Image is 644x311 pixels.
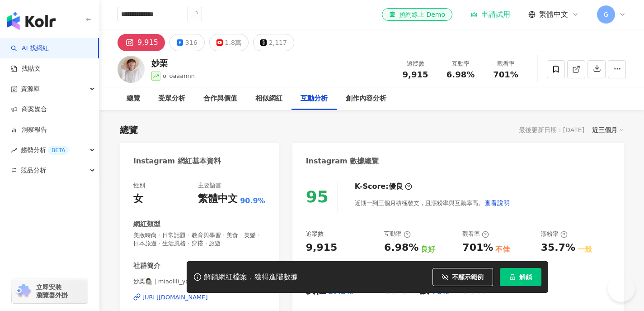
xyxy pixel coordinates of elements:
[11,147,17,153] span: rise
[509,274,516,280] span: lock
[432,268,493,286] button: 不顯示範例
[403,70,428,79] span: 9,915
[142,293,208,301] div: [URL][DOMAIN_NAME]
[14,284,32,298] img: chrome extension
[198,192,238,206] div: 繁體中文
[462,230,489,238] div: 觀看率
[346,93,386,104] div: 創作內容分析
[578,244,592,254] div: 一般
[21,160,46,181] span: 競品分析
[421,244,435,254] div: 良好
[541,230,568,238] div: 漲粉率
[306,156,379,166] div: Instagram 數據總覽
[11,44,49,53] a: searchAI 找網紅
[240,196,265,206] span: 90.9%
[158,93,185,104] div: 受眾分析
[384,230,411,238] div: 互動率
[355,182,412,191] div: K-Score :
[133,293,265,301] a: [URL][DOMAIN_NAME]
[306,241,338,255] div: 9,915
[198,182,221,190] div: 主要語言
[384,241,418,255] div: 6.98%
[389,182,403,191] div: 優良
[120,124,138,136] div: 總覽
[493,70,518,79] span: 701%
[255,93,282,104] div: 相似網紅
[301,93,328,104] div: 互動分析
[355,194,510,212] div: 近期一到三個月積極發文，且漲粉率與互動率高。
[519,273,532,281] span: 解鎖
[519,126,584,134] div: 最後更新日期：[DATE]
[447,70,475,79] span: 6.98%
[484,199,510,206] span: 查看說明
[21,79,40,99] span: 資源庫
[604,10,609,19] span: G
[11,64,41,73] a: 找貼文
[204,273,298,282] div: 解鎖網紅檔案，獲得進階數據
[48,146,69,155] div: BETA
[389,10,445,19] div: 預約線上 Demo
[306,187,329,206] div: 95
[484,194,510,212] button: 查看說明
[452,273,484,281] span: 不顯示範例
[7,12,56,30] img: logo
[592,124,624,136] div: 近三個月
[306,230,324,238] div: 追蹤數
[495,244,510,254] div: 不佳
[133,220,160,229] div: 網紅類型
[539,10,568,19] span: 繁體中文
[36,283,68,299] span: 立即安裝 瀏覽器外掛
[11,125,47,134] a: 洞察報告
[443,59,478,68] div: 互動率
[462,241,493,255] div: 701%
[203,93,237,104] div: 合作與價值
[500,268,541,286] button: 解鎖
[12,279,88,303] a: chrome extension立即安裝 瀏覽器外掛
[191,10,199,18] span: loading
[382,8,452,21] a: 預約線上 Demo
[127,93,140,104] div: 總覽
[133,156,221,166] div: Instagram 網紅基本資料
[489,59,523,68] div: 觀看率
[133,231,265,248] span: 美妝時尚 · 日常話題 · 教育與學習 · 美食 · 美髮 · 日本旅遊 · 生活風格 · 穿搭 · 旅遊
[133,182,145,190] div: 性別
[470,10,510,19] a: 申請試用
[398,59,432,68] div: 追蹤數
[11,105,47,114] a: 商案媒合
[21,140,69,160] span: 趨勢分析
[541,241,575,255] div: 35.7%
[133,192,143,206] div: 女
